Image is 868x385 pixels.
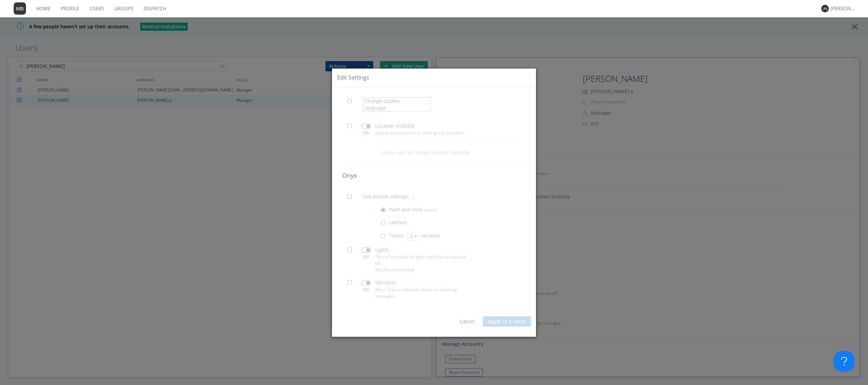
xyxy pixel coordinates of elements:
div: [PERSON_NAME] [830,5,856,12]
div: Edit Settings [337,74,369,82]
button: Apply to 2 users [483,316,531,327]
img: 373638.png [14,2,26,15]
img: 373638.png [821,5,829,12]
h4: Onyx [342,172,526,179]
a: Cancel [460,318,474,325]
